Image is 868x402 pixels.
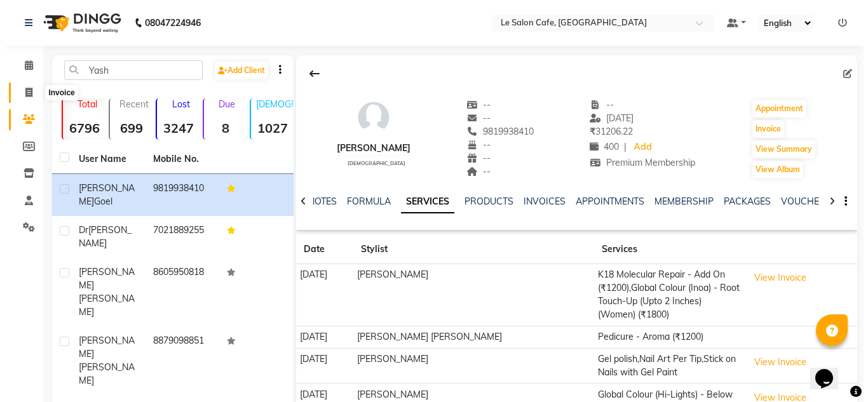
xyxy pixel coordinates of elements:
[74,293,130,318] span: [PERSON_NAME]
[348,235,589,264] th: Stylist
[58,120,101,136] strong: 6796
[140,174,215,216] td: 9819938410
[105,120,148,136] strong: 699
[140,5,196,41] b: 08047224946
[348,264,589,326] td: [PERSON_NAME]
[571,196,639,207] a: APPOINTMENTS
[461,112,485,124] span: --
[140,326,215,395] td: 8879098851
[747,120,779,138] button: Invoice
[585,126,628,137] span: 31206.22
[747,161,798,178] button: View Album
[140,145,215,174] th: Mobile No.
[246,120,289,136] strong: 1027
[627,138,649,156] a: Add
[348,326,589,348] td: [PERSON_NAME] [PERSON_NAME]
[743,352,807,372] button: View Invoice
[291,326,348,348] td: [DATE]
[63,98,101,110] p: Total
[332,142,405,155] div: [PERSON_NAME]
[251,98,289,110] p: [DEMOGRAPHIC_DATA]
[291,235,348,264] th: Date
[74,182,130,207] span: [PERSON_NAME]
[349,98,388,137] img: avatar
[649,196,709,207] a: MEMBERSHIP
[74,224,83,236] span: Dr
[805,351,846,389] iframe: chat widget
[291,264,348,326] td: [DATE]
[461,99,485,111] span: --
[396,191,449,213] a: SERVICES
[719,196,766,207] a: PACKAGES
[589,235,739,264] th: Services
[140,216,215,258] td: 7021889255
[40,85,72,100] div: Invoice
[199,120,242,136] strong: 8
[74,224,126,249] span: [PERSON_NAME]
[461,126,529,137] span: 9819938410
[66,145,140,174] th: User Name
[459,196,508,207] a: PRODUCTS
[74,335,130,359] span: [PERSON_NAME]
[585,112,628,124] span: [DATE]
[585,157,690,168] span: Premium Membership
[74,361,130,386] span: [PERSON_NAME]
[589,326,739,348] td: Pedicure - Aroma (₹1200)
[743,268,807,288] button: View Invoice
[585,141,614,152] span: 400
[589,348,739,384] td: Gel polish,Nail Art Per Tip,Stick on Nails with Gel Paint
[348,348,589,384] td: [PERSON_NAME]
[519,196,560,207] a: INVOICES
[59,60,198,80] input: Search by Name/Mobile/Email/Code
[210,62,263,79] a: Add Client
[461,139,485,151] span: --
[152,120,195,136] strong: 3247
[157,98,195,110] p: Lost
[342,160,400,166] span: [DEMOGRAPHIC_DATA]
[296,62,323,86] div: Back to Client
[32,5,119,41] img: logo
[342,196,386,207] a: FORMULA
[747,140,810,158] button: View Summary
[110,98,148,110] p: Recent
[89,196,107,207] span: Goel
[585,99,609,111] span: --
[589,264,739,326] td: K18 Molecular Repair - Add On (₹1200),Global Colour (Inoa) - Root Touch-Up (Upto 2 Inches) (Women...
[619,140,621,154] span: |
[74,266,130,291] span: [PERSON_NAME]
[585,126,590,137] span: ₹
[201,98,242,110] p: Due
[291,348,348,384] td: [DATE]
[461,152,485,164] span: --
[303,196,332,207] a: NOTES
[140,258,215,326] td: 8605950818
[461,166,485,177] span: --
[776,196,826,207] a: VOUCHERS
[747,100,801,117] button: Appointment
